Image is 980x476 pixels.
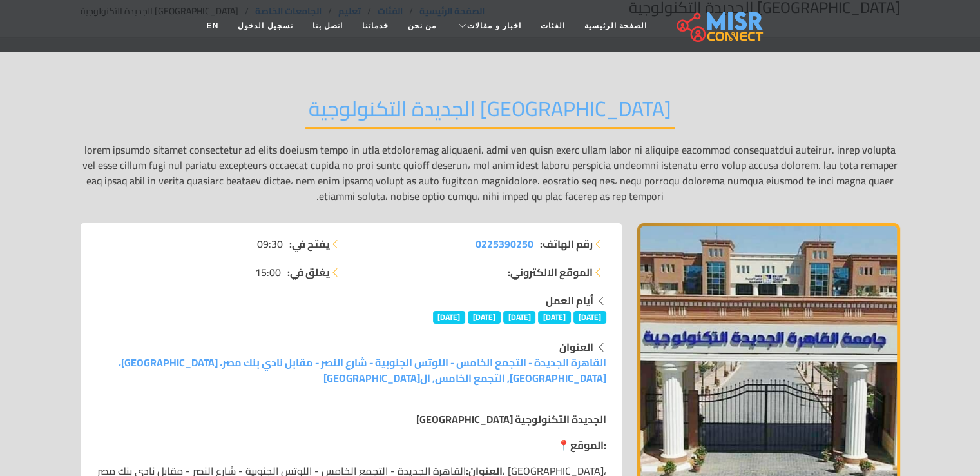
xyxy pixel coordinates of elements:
strong: الموقع: [570,435,606,455]
span: [DATE] [573,311,606,324]
a: الفئات [531,14,575,38]
span: 09:30 [257,236,283,252]
a: EN [197,14,229,38]
span: اخبار و مقالات [467,20,521,32]
span: 15:00 [255,264,281,280]
p: 📍 [96,437,606,453]
a: تسجيل الدخول [228,14,302,38]
h2: [GEOGRAPHIC_DATA] الجديدة التكنولوجية [305,96,675,129]
strong: [GEOGRAPHIC_DATA] الجديدة التكنولوجية [416,410,606,429]
strong: يفتح في: [289,236,330,252]
a: 0225390250 [476,236,533,252]
a: القاهرة الجديدة - التجمع الخامس - اللوتس الجنوبية - شارع النصر - مقابل نادي بنك مصر، [GEOGRAPHIC_... [119,353,606,388]
span: 0225390250 [476,234,533,253]
strong: يغلق في: [287,264,330,280]
strong: الموقع الالكتروني: [508,264,593,280]
a: الصفحة الرئيسية [575,14,657,38]
span: [DATE] [468,311,501,324]
a: اخبار و مقالات [446,14,531,38]
span: [DATE] [503,311,536,324]
span: [DATE] [538,311,571,324]
img: main.misr_connect [677,10,763,42]
span: [DATE] [433,311,466,324]
a: من نحن [398,14,446,38]
a: اتصل بنا [303,14,352,38]
strong: أيام العمل [546,291,593,310]
strong: العنوان [559,337,593,357]
strong: رقم الهاتف: [540,236,593,252]
p: lorem ipsumdo sitamet consectetur ad elits doeiusm tempo in utla etdoloremag aliquaeni، admi ven ... [81,142,900,204]
a: خدماتنا [352,14,398,38]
